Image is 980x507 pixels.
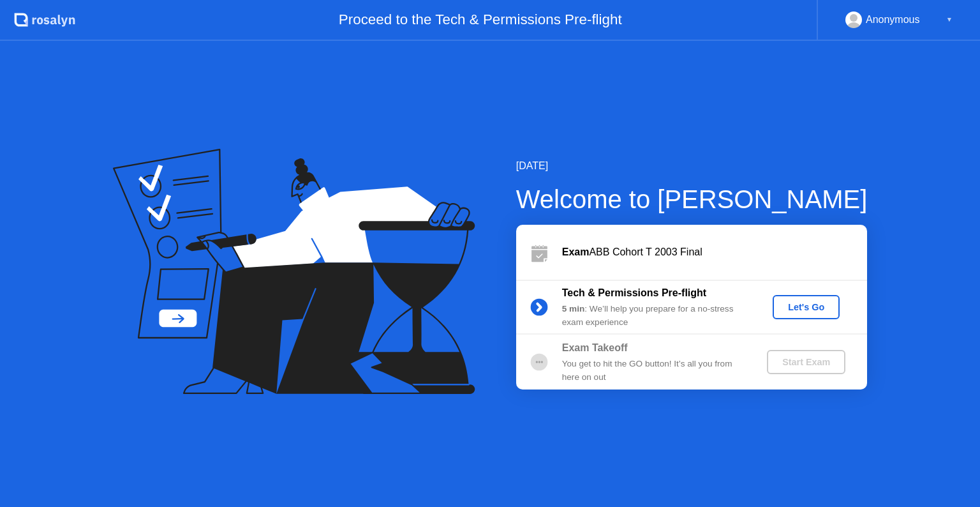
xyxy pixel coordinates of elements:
button: Let's Go [773,295,840,319]
b: Exam [562,246,590,257]
b: 5 min [562,304,585,314]
div: You get to hit the GO button! It’s all you from here on out [562,358,746,384]
div: Let's Go [778,302,835,312]
div: [DATE] [516,158,868,174]
b: Tech & Permissions Pre-flight [562,287,706,298]
div: ABB Cohort T 2003 Final [562,245,867,260]
div: Start Exam [772,357,840,367]
button: Start Exam [767,350,845,374]
b: Exam Takeoff [562,342,628,353]
div: : We’ll help you prepare for a no-stress exam experience [562,303,746,329]
div: Welcome to [PERSON_NAME] [516,180,868,218]
div: ▼ [946,11,953,28]
div: Anonymous [866,11,920,28]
